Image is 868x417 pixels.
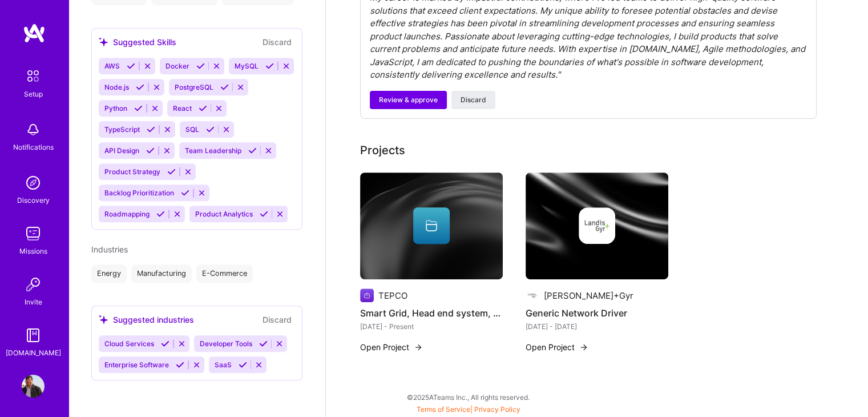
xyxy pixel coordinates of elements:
[104,83,129,91] span: Node.js
[526,341,588,353] button: Open Project
[200,339,252,348] span: Developer Tools
[99,37,108,47] i: icon SuggestedTeams
[235,62,259,70] span: MySQL
[176,360,184,369] i: Accept
[127,62,135,70] i: Accept
[265,62,274,70] i: Accept
[91,244,128,254] span: Industries
[99,314,194,326] div: Suggested industries
[417,405,520,414] span: |
[212,62,221,70] i: Reject
[526,173,668,280] img: cover
[360,341,423,353] button: Open Project
[255,360,263,369] i: Reject
[196,62,205,70] i: Accept
[360,142,405,159] div: Projects
[6,347,61,359] div: [DOMAIN_NAME]
[544,290,633,302] div: [PERSON_NAME]+Gyr
[195,210,253,218] span: Product Analytics
[13,141,54,153] div: Notifications
[206,125,215,134] i: Accept
[104,104,127,113] span: Python
[22,273,45,296] img: Invite
[461,95,486,105] span: Discard
[414,343,423,352] img: arrow-right
[21,64,45,88] img: setup
[22,222,45,245] img: teamwork
[173,104,192,113] span: React
[147,125,155,134] i: Accept
[177,339,186,348] i: Reject
[104,210,150,218] span: Roadmapping
[451,91,495,109] button: Discard
[104,360,169,369] span: Enterprise Software
[276,210,284,218] i: Reject
[239,360,247,369] i: Accept
[152,83,161,91] i: Reject
[161,339,169,348] i: Accept
[136,83,144,91] i: Accept
[185,146,241,155] span: Team Leadership
[215,360,232,369] span: SaaS
[378,290,407,302] div: TEPCO
[360,173,503,280] img: cover
[104,62,120,70] span: AWS
[192,360,201,369] i: Reject
[104,189,174,197] span: Backlog Prioritization
[259,313,295,326] button: Discard
[259,339,268,348] i: Accept
[22,118,45,141] img: bell
[181,189,189,197] i: Accept
[215,104,223,113] i: Reject
[175,83,213,91] span: PostgreSQL
[474,405,520,414] a: Privacy Policy
[275,339,284,348] i: Reject
[22,171,45,194] img: discovery
[24,88,43,100] div: Setup
[104,167,160,176] span: Product Strategy
[22,375,45,398] img: User Avatar
[282,62,290,70] i: Reject
[22,324,45,347] img: guide book
[91,264,127,283] div: Energy
[379,95,438,105] span: Review & approve
[360,288,374,302] img: Company logo
[104,339,154,348] span: Cloud Services
[264,146,273,155] i: Reject
[134,104,143,113] i: Accept
[156,210,165,218] i: Accept
[259,35,295,49] button: Discard
[104,125,140,134] span: TypeScript
[360,306,503,320] h4: Smart Grid, Head end system, Metering Protocol and Network Protocol
[526,306,668,320] h4: Generic Network Driver
[360,320,503,332] div: [DATE] - Present
[131,264,192,283] div: Manufacturing
[185,125,199,134] span: SQL
[17,194,50,206] div: Discovery
[184,167,192,176] i: Reject
[197,189,206,197] i: Reject
[199,104,207,113] i: Accept
[163,146,171,155] i: Reject
[68,383,868,411] div: © 2025 ATeams Inc., All rights reserved.
[526,320,668,332] div: [DATE] - [DATE]
[165,62,189,70] span: Docker
[417,405,470,414] a: Terms of Service
[167,167,176,176] i: Accept
[260,210,268,218] i: Accept
[370,91,447,109] button: Review & approve
[196,264,253,283] div: E-Commerce
[19,375,47,398] a: User Avatar
[220,83,229,91] i: Accept
[151,104,159,113] i: Reject
[99,315,108,324] i: icon SuggestedTeams
[23,23,46,43] img: logo
[19,245,47,257] div: Missions
[143,62,152,70] i: Reject
[163,125,172,134] i: Reject
[146,146,155,155] i: Accept
[222,125,231,134] i: Reject
[104,146,139,155] span: API Design
[25,296,42,308] div: Invite
[173,210,181,218] i: Reject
